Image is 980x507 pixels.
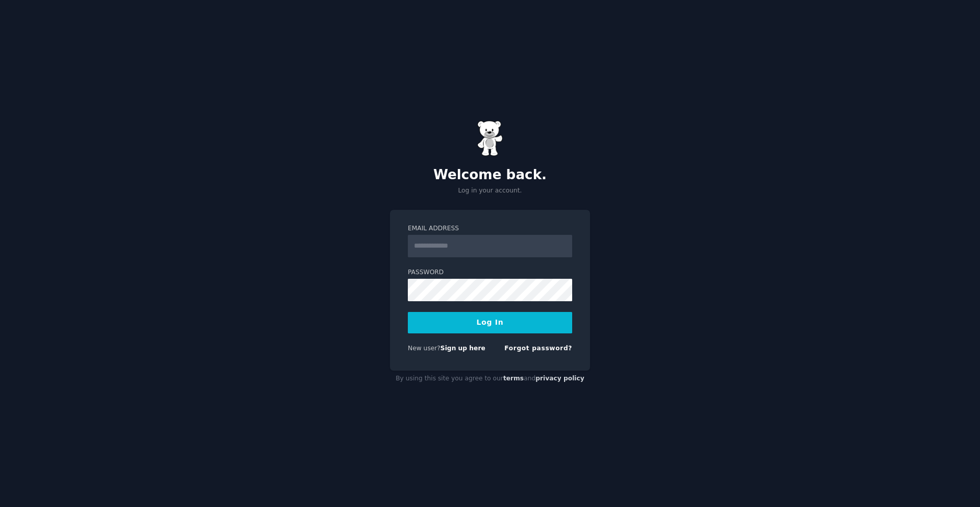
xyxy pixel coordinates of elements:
label: Email Address [408,224,572,233]
div: By using this site you agree to our and [390,371,590,387]
img: Gummy Bear [477,120,503,156]
a: Forgot password? [504,345,572,352]
span: New user? [408,345,440,352]
label: Password [408,268,572,277]
p: Log in your account. [390,186,590,196]
a: privacy policy [535,375,584,382]
a: terms [503,375,524,382]
h2: Welcome back. [390,167,590,183]
button: Log In [408,312,572,333]
a: Sign up here [440,345,485,352]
